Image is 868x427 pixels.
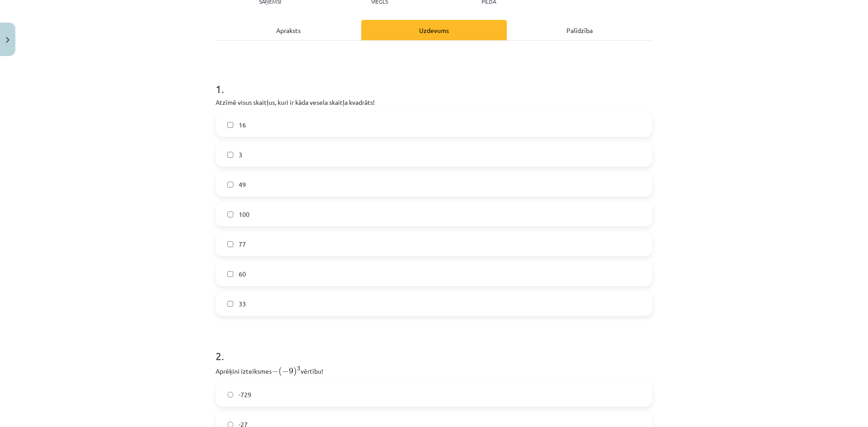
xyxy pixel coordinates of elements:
input: 3 [227,152,233,158]
span: ( [278,367,282,376]
div: Uzdevums [361,20,507,40]
p: Atzīmē visus skaitļus, kuri ir kāda vesela skaitļa kvadrāts! [216,98,652,107]
span: 77 [239,239,246,249]
input: -729 [227,392,233,398]
span: 49 [239,180,246,189]
input: 49 [227,182,233,188]
h1: 2 . [216,334,652,362]
span: 100 [239,210,250,219]
div: Palīdzība [507,20,652,40]
span: ) [293,367,297,376]
input: 100 [227,211,233,217]
span: − [282,368,289,375]
h1: 1 . [216,67,652,95]
span: -729 [239,390,251,399]
input: 16 [227,122,233,128]
input: 77 [227,241,233,247]
span: 60 [239,269,246,279]
input: 33 [227,301,233,307]
div: Apraksts [216,20,361,40]
span: 3 [297,366,300,371]
span: 33 [239,299,246,309]
span: 9 [289,368,293,374]
span: − [272,368,278,375]
span: 3 [239,150,242,160]
span: 16 [239,120,246,130]
img: icon-close-lesson-0947bae3869378f0d4975bcd49f059093ad1ed9edebbc8119c70593378902aed.svg [6,37,9,43]
input: 60 [227,271,233,277]
p: Aprēķini izteiksmes vērtību! [216,365,652,377]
